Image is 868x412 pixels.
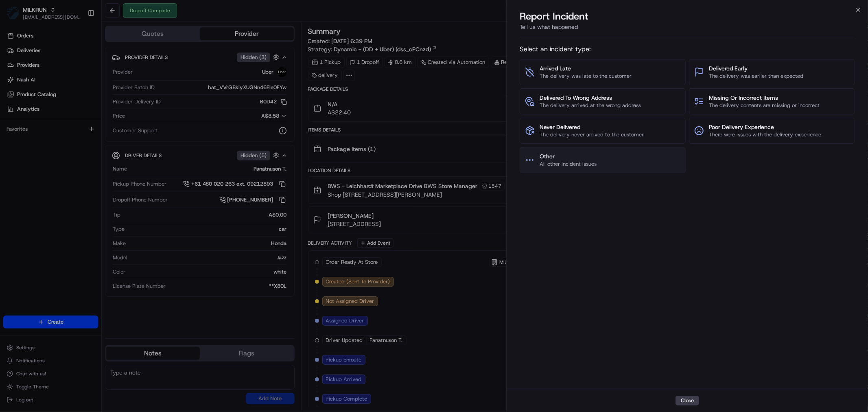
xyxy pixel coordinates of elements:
span: Arrived Late [540,64,632,72]
button: Delivered EarlyThe delivery was earlier than expected [689,59,855,85]
span: The delivery was earlier than expected [709,72,803,80]
span: The delivery arrived at the wrong address [540,102,641,109]
span: The delivery never arrived to the customer [540,131,644,138]
button: Missing Or Incorrect ItemsThe delivery contents are missing or incorrect [689,88,855,114]
button: OtherAll other incident issues [520,147,686,173]
span: The delivery contents are missing or incorrect [709,102,820,109]
span: Select an incident type: [520,44,855,54]
span: Missing Or Incorrect Items [709,94,820,102]
button: Poor Delivery ExperienceThere were issues with the delivery experience [689,118,855,144]
span: Delivered To Wrong Address [540,94,641,102]
p: Report Incident [520,10,588,23]
span: Poor Delivery Experience [709,123,821,131]
span: Never Delivered [540,123,644,131]
div: Tell us what happened [520,23,855,36]
button: Never DeliveredThe delivery never arrived to the customer [520,118,686,144]
button: Delivered To Wrong AddressThe delivery arrived at the wrong address [520,88,686,114]
span: Other [540,152,597,160]
span: All other incident issues [540,160,597,168]
span: The delivery was late to the customer [540,72,632,80]
button: Arrived LateThe delivery was late to the customer [520,59,686,85]
span: There were issues with the delivery experience [709,131,821,138]
span: Delivered Early [709,64,803,72]
button: Close [676,396,699,405]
